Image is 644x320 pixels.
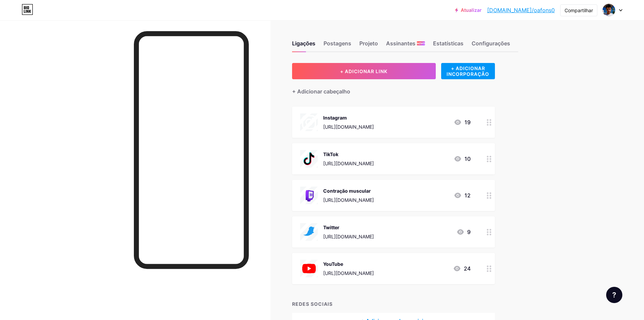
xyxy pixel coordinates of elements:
[324,40,351,47] font: Postagens
[323,261,343,267] font: YouTube
[461,7,482,13] font: Atualizar
[300,260,318,277] img: YouTube
[487,6,555,14] a: [DOMAIN_NAME]/oafons0
[464,155,471,162] font: 10
[323,115,347,121] font: Instagram
[300,187,318,204] img: Contração muscular
[323,188,371,194] font: Contração muscular
[487,7,555,14] font: [DOMAIN_NAME]/oafons0
[300,223,318,241] img: Twitter
[602,4,615,17] img: Afonso
[292,63,436,79] button: + ADICIONAR LINK
[323,124,374,130] font: [URL][DOMAIN_NAME]
[464,192,471,199] font: 12
[323,151,338,157] font: TikTok
[292,88,350,95] font: + Adicionar cabeçalho
[300,113,318,131] img: Instagram
[323,197,374,203] font: [URL][DOMAIN_NAME]
[464,265,471,272] font: 24
[565,7,593,13] font: Compartilhar
[472,40,510,47] font: Configurações
[433,40,463,47] font: Estatísticas
[323,161,374,166] font: [URL][DOMAIN_NAME]
[464,119,471,126] font: 19
[292,301,333,307] font: REDES SOCIAIS
[300,150,318,168] img: TikTok
[323,234,374,239] font: [URL][DOMAIN_NAME]
[340,68,387,74] font: + ADICIONAR LINK
[359,40,378,47] font: Projeto
[467,229,471,235] font: 9
[292,40,315,47] font: Ligações
[386,40,415,47] font: Assinantes
[323,225,339,230] font: Twitter
[323,270,374,276] font: [URL][DOMAIN_NAME]
[447,65,489,77] font: + ADICIONAR INCORPORAÇÃO
[417,42,425,45] font: NOVO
